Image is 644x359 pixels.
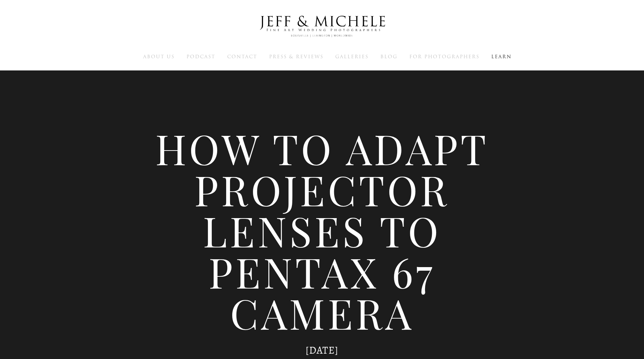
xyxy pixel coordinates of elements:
span: Podcast [186,53,215,60]
a: Blog [380,53,397,60]
span: For Photographers [409,53,479,60]
span: About Us [143,53,175,60]
span: Learn [491,53,512,60]
a: About Us [143,53,175,60]
a: Press & Reviews [269,53,323,60]
span: Galleries [335,53,369,60]
span: Press & Reviews [269,53,323,60]
time: [DATE] [306,343,338,357]
a: Galleries [335,53,369,60]
a: For Photographers [409,53,479,60]
a: Contact [227,53,257,60]
h1: How to Adapt Projector Lenses to Pentax 67 Camera [150,128,494,333]
a: Learn [491,53,512,60]
a: Podcast [186,53,215,60]
img: Louisville Wedding Photographers - Jeff & Michele Wedding Photographers [250,9,394,44]
span: Contact [227,53,257,60]
span: Blog [380,53,397,60]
